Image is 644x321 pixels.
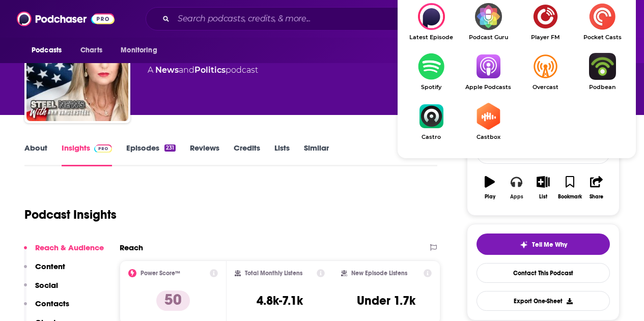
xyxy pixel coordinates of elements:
h1: Podcast Insights [24,207,117,222]
input: Search podcasts, credits, & more... [174,11,436,27]
span: Pocket Casts [574,34,631,41]
button: Content [24,261,65,280]
a: Reviews [190,143,219,166]
a: SpotifySpotify [403,53,460,91]
button: Bookmark [556,169,583,206]
span: Overcast [517,84,574,91]
a: Charts [74,41,108,60]
div: Play [485,194,495,200]
span: Castbox [460,134,517,140]
button: open menu [24,41,75,60]
a: Contact This Podcast [477,263,610,283]
span: and [179,65,194,75]
a: Lists [274,143,290,166]
button: List [530,169,556,206]
p: 50 [156,290,190,311]
div: Apps [510,194,523,200]
span: Tell Me Why [532,241,567,249]
button: Play [477,169,503,206]
a: Credits [234,143,260,166]
button: Apps [503,169,529,206]
button: Share [583,169,610,206]
a: PodbeanPodbean [574,53,631,91]
a: About [24,143,47,166]
a: OvercastOvercast [517,53,574,91]
a: Politics [194,65,226,75]
span: Monitoring [121,43,157,57]
div: Bookmark [558,194,582,200]
a: Podcast GuruPodcast Guru [460,3,517,41]
h2: New Episode Listens [351,270,407,277]
a: News [155,65,179,75]
p: Contacts [35,299,69,308]
a: Apple PodcastsApple Podcasts [460,53,517,91]
p: Reach & Audience [35,243,104,252]
img: tell me why sparkle [520,241,528,249]
img: Podchaser Pro [94,144,112,153]
button: Contacts [24,299,69,317]
span: Charts [80,43,102,57]
span: Castro [403,134,460,140]
a: InsightsPodchaser Pro [62,143,112,166]
img: Podchaser - Follow, Share and Rate Podcasts [17,9,115,28]
button: Export One-Sheet [477,291,610,311]
h2: Power Score™ [141,270,180,277]
a: Similar [304,143,329,166]
p: Content [35,261,65,271]
h2: Reach [120,243,143,252]
h3: 4.8k-7.1k [257,293,303,308]
h2: Total Monthly Listens [245,270,302,277]
div: 231 [164,144,176,152]
h3: Under 1.7k [357,293,415,308]
div: Steel News with Ann Vandersteel on Latest Episode [403,3,460,41]
span: Podcasts [32,43,62,57]
a: Player FMPlayer FM [517,3,574,41]
button: Reach & Audience [24,243,104,261]
img: Steel News with Ann Vandersteel [26,19,128,121]
span: Podbean [574,84,631,91]
span: Player FM [517,34,574,41]
button: open menu [114,41,170,60]
div: List [539,194,547,200]
a: Episodes231 [126,143,176,166]
a: Pocket CastsPocket Casts [574,3,631,41]
span: Latest Episode [403,34,460,41]
div: A podcast [148,64,258,76]
a: CastboxCastbox [460,103,517,140]
button: Social [24,280,58,299]
a: CastroCastro [403,103,460,140]
button: tell me why sparkleTell Me Why [477,234,610,255]
div: Search podcasts, credits, & more... [146,7,528,31]
p: Social [35,280,58,290]
span: Podcast Guru [460,34,517,41]
span: Spotify [403,84,460,91]
div: Share [590,194,603,200]
span: Apple Podcasts [460,84,517,91]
